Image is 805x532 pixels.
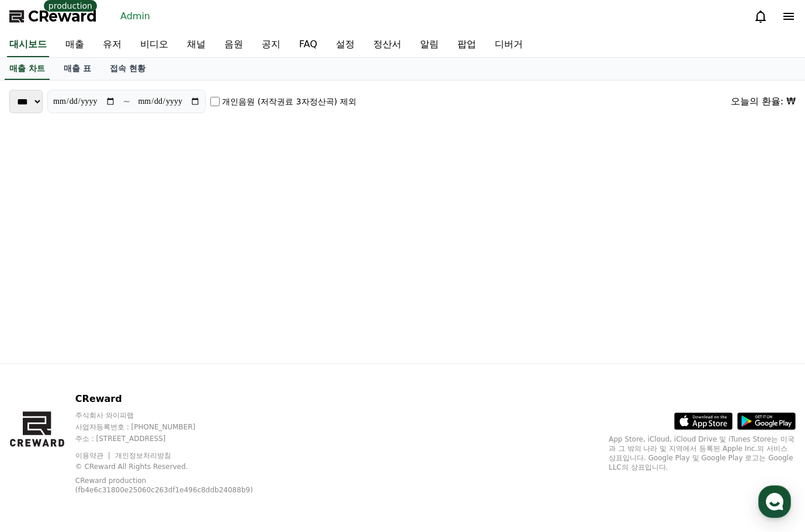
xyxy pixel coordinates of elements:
[411,33,448,57] a: 알림
[75,434,280,443] p: 주소 : [STREET_ADDRESS]
[54,58,100,80] a: 매출 표
[28,7,97,26] span: CReward
[252,33,290,57] a: 공지
[116,7,155,26] a: Admin
[485,33,532,57] a: 디버거
[75,422,280,432] p: 사업자등록번호 : [PHONE_NUMBER]
[75,462,280,471] p: © CReward All Rights Reserved.
[215,33,252,57] a: 음원
[56,33,93,57] a: 매출
[5,58,50,80] a: 매출 차트
[731,94,796,108] div: 오늘의 환율: ₩
[131,33,178,57] a: 비디오
[7,33,49,57] a: 대시보드
[448,33,485,57] a: 팝업
[75,452,112,460] a: 이용약관
[290,33,327,57] a: FAQ
[75,476,262,495] p: CReward production (fb4e6c31800e25060c263df1e496c8ddb24088b9)
[123,94,130,108] p: ~
[609,435,796,472] p: App Store, iCloud, iCloud Drive 및 iTunes Store는 미국과 그 밖의 나라 및 지역에서 등록된 Apple Inc.의 서비스 상표입니다. Goo...
[364,33,411,57] a: 정산서
[75,392,280,406] p: CReward
[327,33,364,57] a: 설정
[9,7,97,26] a: CReward
[222,96,356,107] label: 개인음원 (저작권료 3자정산곡) 제외
[75,411,280,420] p: 주식회사 와이피랩
[100,58,155,80] a: 접속 현황
[115,452,171,460] a: 개인정보처리방침
[178,33,215,57] a: 채널
[93,33,131,57] a: 유저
